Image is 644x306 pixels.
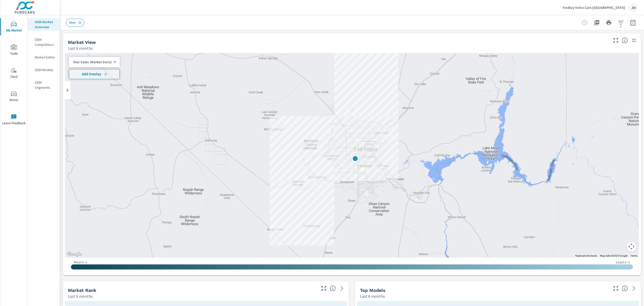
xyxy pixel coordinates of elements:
[630,36,638,44] button: Minimize Widget
[73,60,112,64] p: Your Sales (Market Data)
[28,18,60,31] div: OEM Market Overview
[35,37,56,47] p: OEM Competitors
[35,67,56,72] p: OEM Models
[68,40,96,45] h5: Market View
[2,91,26,103] span: Driver
[600,254,627,257] span: Map data ©2025 Google
[28,53,60,61] div: Market Editor
[2,114,26,126] span: Leave Feedback
[629,3,638,12] div: JH
[592,18,602,28] button: "Export Report to PDF"
[628,18,638,28] button: Select Date Range
[338,284,346,292] a: See more details in report
[563,5,625,10] p: Findlay Volvo Cars [GEOGRAPHIC_DATA]
[2,44,26,57] span: Tools
[66,251,83,258] img: Google
[360,288,385,293] h5: Top Models
[74,260,87,264] p: Most ( — )
[616,18,626,28] button: Apply Filters
[35,19,56,29] p: OEM Market Overview
[330,285,336,291] span: Market Rank shows you how you rank, in terms of sales, to other dealerships in your market. “Mark...
[626,241,636,252] button: Map camera controls
[612,36,620,44] button: Make Fullscreen
[69,69,120,79] button: Add Overlay
[0,15,27,131] div: nav menu
[35,80,56,90] p: OEM Segments
[616,260,630,264] p: Least ( — )
[2,68,26,80] span: Tier2
[622,37,628,43] span: Find the biggest opportunities in your market for your inventory. Understand by postal code where...
[71,72,117,77] span: Add Overlay
[66,19,84,27] div: New
[69,60,116,65] div: Your Sales (Market Data)
[604,18,614,28] button: Print Report
[68,45,93,51] p: Last 6 months
[612,284,620,292] button: Make Fullscreen
[68,288,96,293] h5: Market Rank
[630,284,638,292] a: See more details in report
[66,251,83,258] a: Open this area in Google Maps (opens a new window)
[28,79,60,91] div: OEM Segments
[622,285,628,291] span: Find the biggest opportunities within your model lineup nationwide. [Source: Market registration ...
[630,254,637,257] a: Terms (opens in new tab)
[28,36,60,48] div: OEM Competitors
[28,66,60,74] div: OEM Models
[2,21,26,34] span: My Market
[320,284,328,292] button: Make Fullscreen
[35,55,56,60] p: Market Editor
[360,293,385,299] p: Last 6 months
[66,21,79,24] span: New
[575,254,597,258] button: Keyboard shortcuts
[68,293,93,299] p: Last 6 months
